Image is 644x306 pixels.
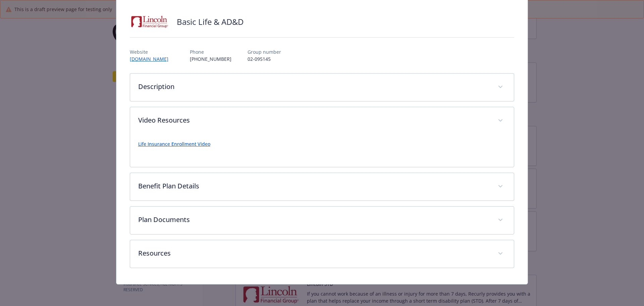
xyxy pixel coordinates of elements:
[130,107,514,135] div: Video Resources
[130,48,174,55] p: Website
[248,55,281,62] p: 02-095145
[130,56,174,62] a: [DOMAIN_NAME]
[130,74,514,101] div: Description
[190,55,231,62] p: [PHONE_NUMBER]
[138,181,490,191] p: Benefit Plan Details
[138,82,490,92] p: Description
[248,48,281,55] p: Group number
[130,173,514,201] div: Benefit Plan Details
[138,115,490,125] p: Video Resources
[130,240,514,268] div: Resources
[177,16,244,28] h2: Basic Life & AD&D
[138,248,490,258] p: Resources
[130,12,170,32] img: Lincoln Financial Group
[138,215,490,225] p: Plan Documents
[190,48,231,55] p: Phone
[130,207,514,234] div: Plan Documents
[130,135,514,167] div: Video Resources
[138,141,210,147] a: Life Insurance Enrollment Video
